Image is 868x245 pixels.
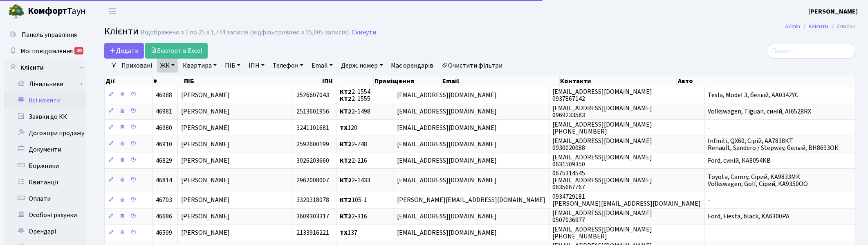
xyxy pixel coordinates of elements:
[8,3,25,20] img: logo.png
[553,209,653,225] span: [EMAIL_ADDRESS][DOMAIN_NAME] 0507036977
[553,104,653,120] span: [EMAIL_ADDRESS][DOMAIN_NAME] 0969233583
[809,22,829,31] a: Клієнти
[183,75,321,87] th: ПІБ
[181,140,230,149] span: [PERSON_NAME]
[156,176,172,185] span: 46814
[340,176,370,185] span: 2-1433
[181,91,230,100] span: [PERSON_NAME]
[4,174,86,191] a: Квитанції
[269,59,307,73] a: Телефон
[181,107,230,116] span: [PERSON_NAME]
[141,29,350,36] div: Відображено з 1 по 25 з 1,774 записів (відфільтровано з 15,005 записів).
[340,196,367,205] span: 105-1
[708,107,812,116] span: Volkswagen, Tiguan, синій, AI6528RX
[708,156,771,165] span: Ford, синій, KA8054KB
[156,91,172,100] span: 46988
[157,59,178,73] a: ЖК
[785,22,801,31] a: Admin
[181,176,230,185] span: [PERSON_NAME]
[245,59,268,73] a: ІПН
[708,229,711,238] span: -
[708,123,711,132] span: -
[553,153,653,169] span: [EMAIL_ADDRESS][DOMAIN_NAME] 0631509350
[553,120,653,136] span: [EMAIL_ADDRESS][DOMAIN_NAME] [PHONE_NUMBER]
[560,75,677,87] th: Контакти
[156,229,172,238] span: 46599
[156,156,172,165] span: 46829
[4,92,86,109] a: Всі клієнти
[340,87,370,103] span: 2-1554 2-1555
[118,59,155,73] a: Приховані
[773,18,868,35] nav: breadcrumb
[104,24,139,39] span: Клієнти
[4,109,86,125] a: Заявки до КК
[321,75,373,87] th: ІПН
[102,5,123,18] button: Переключити навігацію
[4,59,86,76] a: Клієнти
[340,123,357,132] span: 120
[4,27,86,43] a: Панель управління
[708,91,799,100] span: Tesla, Model 3, белый, АА0342YC
[4,191,86,207] a: Оплати
[340,212,367,221] span: 2-316
[708,212,790,221] span: Ford, Fiesta, black, KA6300PA
[767,43,856,59] input: Пошук...
[156,212,172,221] span: 46686
[28,5,86,18] span: Таун
[397,196,546,205] span: [PERSON_NAME][EMAIL_ADDRESS][DOMAIN_NAME]
[296,196,329,205] span: 3320318078
[374,75,442,87] th: Приміщення
[156,123,172,132] span: 46980
[338,59,386,73] a: Держ. номер
[181,212,230,221] span: [PERSON_NAME]
[181,196,230,205] span: [PERSON_NAME]
[296,123,329,132] span: 3241101681
[439,59,506,73] a: Очистити фільтри
[708,136,839,152] span: Infiniti, QX60, Сірій, АА7838КТ Renault, Sandero / Stepway, белый, ВН8693ОК
[340,156,352,165] b: КТ2
[708,196,711,205] span: -
[156,140,172,149] span: 46910
[340,229,357,238] span: 137
[20,47,73,56] span: Мої повідомлення
[340,140,367,149] span: 2-748
[397,156,497,165] span: [EMAIL_ADDRESS][DOMAIN_NAME]
[340,107,370,116] span: 2-1498
[340,94,352,103] b: КТ2
[340,212,352,221] b: КТ2
[222,59,244,73] a: ПІБ
[179,59,220,73] a: Квартира
[809,7,858,16] b: [PERSON_NAME]
[4,125,86,141] a: Договори продажу
[397,229,497,238] span: [EMAIL_ADDRESS][DOMAIN_NAME]
[104,43,144,59] a: Додати
[708,172,808,188] span: Toyota, Camry, Сірий, KA9833MK Volkswagen, Golf, Сірий, KA9350OO
[22,30,77,39] span: Панель управління
[397,91,497,100] span: [EMAIL_ADDRESS][DOMAIN_NAME]
[156,196,172,205] span: 46703
[553,225,653,241] span: [EMAIL_ADDRESS][DOMAIN_NAME] [PHONE_NUMBER]
[296,91,329,100] span: 3526607043
[4,158,86,174] a: Боржники
[4,141,86,158] a: Документи
[397,212,497,221] span: [EMAIL_ADDRESS][DOMAIN_NAME]
[4,43,86,59] a: Мої повідомлення20
[153,75,183,87] th: #
[397,140,497,149] span: [EMAIL_ADDRESS][DOMAIN_NAME]
[181,229,230,238] span: [PERSON_NAME]
[9,76,86,92] a: Лічильники
[340,176,352,185] b: КТ2
[156,107,172,116] span: 46981
[296,212,329,221] span: 3609303317
[553,192,701,208] span: 0934729181 [PERSON_NAME][EMAIL_ADDRESS][DOMAIN_NAME]
[4,223,86,240] a: Орендарі
[553,136,653,152] span: [EMAIL_ADDRESS][DOMAIN_NAME] 0930020088
[442,75,560,87] th: Email
[677,75,856,87] th: Авто
[340,196,352,205] b: КТ2
[28,5,67,18] b: Комфорт
[145,43,208,59] a: Експорт в Excel
[340,123,348,132] b: ТХ
[397,123,497,132] span: [EMAIL_ADDRESS][DOMAIN_NAME]
[74,47,83,54] div: 20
